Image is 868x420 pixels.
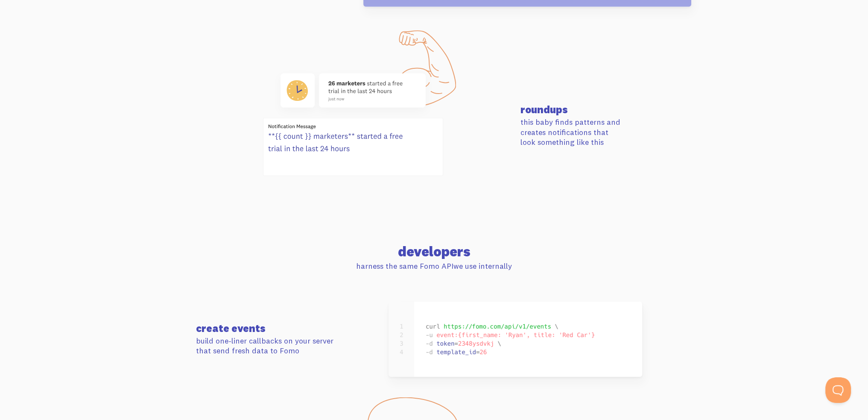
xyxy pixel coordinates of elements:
[520,104,672,115] h3: roundups
[389,302,642,377] img: create-events@2x-02472b7e1990543a37866d05a8f1316e5c01c4ca97d5de9db3cc316afbc424f9.png
[196,245,672,258] h2: developers
[825,377,851,403] iframe: Help Scout Beacon - Open
[196,261,672,271] p: harness the same Fomo API we use internally
[196,323,348,333] h3: create events
[196,336,348,356] p: build one-liner callbacks on your server that send fresh data to Fomo
[520,117,672,147] p: this baby finds patterns and creates notifications that look something like this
